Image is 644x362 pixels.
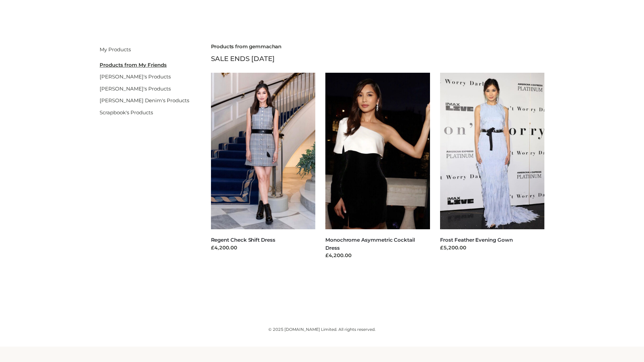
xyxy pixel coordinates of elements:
a: [PERSON_NAME]'s Products [100,85,171,92]
u: Products from My Friends [100,62,167,68]
div: £5,200.00 [440,244,545,252]
div: £4,200.00 [211,244,316,252]
div: £4,200.00 [325,252,430,259]
a: Monochrome Asymmetric Cocktail Dress [325,237,415,251]
a: Regent Check Shift Dress [211,237,275,243]
a: Frost Feather Evening Gown [440,237,513,243]
a: [PERSON_NAME] Denim's Products [100,97,189,104]
h2: Products from gemmachan [211,44,545,50]
a: [PERSON_NAME]'s Products [100,73,171,80]
a: Scrapbook's Products [100,109,153,116]
div: SALE ENDS [DATE] [211,53,545,64]
div: © 2025 [DOMAIN_NAME] Limited. All rights reserved. [100,326,544,333]
a: My Products [100,46,131,53]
